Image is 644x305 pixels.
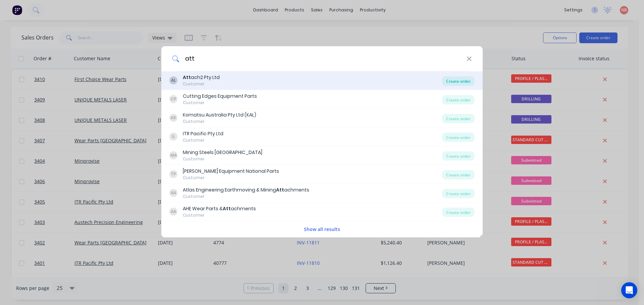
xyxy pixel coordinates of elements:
div: [PERSON_NAME] Equipment National Parts [183,168,279,175]
div: Customer [183,119,256,125]
div: Customer [183,137,223,143]
div: Customer [183,100,257,106]
div: Create order [442,189,475,198]
div: Create order [442,151,475,161]
div: Customer [183,175,279,181]
div: KK [169,114,177,122]
div: Create order [442,114,475,123]
div: ITR Pacific Pty Ltd [183,130,223,137]
div: Customer [183,194,309,200]
div: Create order [442,76,475,86]
div: Customer [183,156,262,162]
button: Show all results [302,225,342,233]
div: Cutting Edges Equipment Parts [183,93,257,100]
input: Enter a customer name to create a new order... [179,46,467,71]
div: Atlas Engineering Earthmoving & Mining achments [183,186,309,194]
div: Komatsu Australia Pty Ltd (KAL) [183,111,256,119]
div: ach2 Pty Ltd [183,74,220,81]
div: Customer [183,212,256,218]
div: AA [169,208,177,216]
div: Create order [442,170,475,179]
div: MA [169,151,177,159]
div: Create order [442,208,475,217]
div: Create order [442,95,475,104]
div: Create order [442,133,475,142]
b: Att [276,186,284,193]
div: AL [169,76,177,84]
div: AA [169,189,177,197]
b: Att [183,74,191,81]
div: CP [169,95,177,103]
div: IL [169,133,177,141]
div: Mining Steels [GEOGRAPHIC_DATA] [183,149,262,156]
div: Customer [183,81,220,87]
div: TP [169,170,177,178]
b: Att [223,205,231,212]
div: Open Intercom Messenger [621,282,637,298]
div: AHE Wear Parts & achments [183,205,256,212]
